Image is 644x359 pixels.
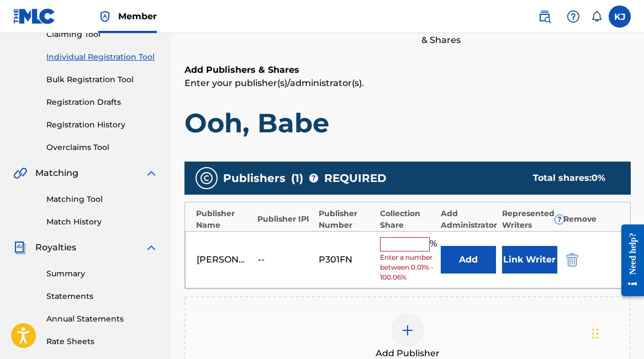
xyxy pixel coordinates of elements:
[613,216,644,304] iframe: Resource Center
[380,208,436,231] div: Collection Share
[562,6,584,28] div: Help
[184,63,631,77] h6: Add Publishers & Shares
[46,216,158,228] a: Match History
[533,172,609,185] div: Total shares:
[145,241,158,254] img: expand
[592,317,599,350] div: Drag
[98,10,112,23] img: Top Rightsholder
[380,253,436,282] span: Enter a number between 0.01% - 100.06%
[566,253,578,266] img: 12a2ab48e56ec057fbd8.svg
[291,170,303,186] span: ( 1 )
[46,142,158,153] a: Overclaims Tool
[309,174,318,183] span: ?
[401,324,414,337] img: add
[319,208,374,231] div: Publisher Number
[118,10,157,23] span: Member
[46,194,158,205] a: Matching Tool
[145,167,158,180] img: expand
[592,173,605,183] span: 0 %
[184,77,631,90] p: Enter your publisher(s)/administrator(s).
[200,172,213,185] img: publishers
[589,306,644,359] iframe: Chat Widget
[441,246,496,274] button: Add
[46,97,158,108] a: Registration Drafts
[534,6,556,28] a: Public Search
[46,29,158,40] a: Claiming Tool
[567,10,580,23] img: help
[46,313,158,325] a: Annual Statements
[257,213,313,225] div: Publisher IPI
[502,208,558,231] div: Represented Writers
[223,170,286,186] span: Publishers
[184,106,631,140] h1: Ooh, Babe
[324,170,387,186] span: REQUIRED
[46,51,158,63] a: Individual Registration Tool
[35,167,78,180] span: Matching
[196,208,252,231] div: Publisher Name
[13,167,27,180] img: Matching
[35,241,76,254] span: Royalties
[46,268,158,280] a: Summary
[13,241,27,254] img: Royalties
[555,215,564,224] span: ?
[441,208,497,231] div: Add Administrator
[430,237,440,251] span: %
[46,119,158,131] a: Registration History
[13,8,56,24] img: MLC Logo
[591,11,602,22] div: Notifications
[538,10,551,23] img: search
[563,213,619,225] div: Remove
[46,336,158,347] a: Rate Sheets
[46,291,158,302] a: Statements
[46,74,158,85] a: Bulk Registration Tool
[502,246,557,274] button: Link Writer
[609,6,631,28] div: User Menu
